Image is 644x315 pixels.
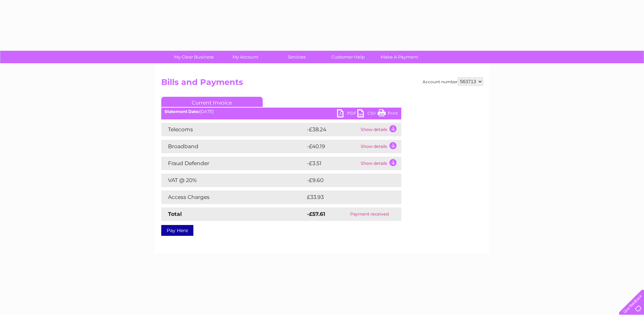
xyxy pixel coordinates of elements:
div: Account number [423,77,483,86]
td: VAT @ 20% [161,174,305,187]
td: Show details [359,123,401,136]
td: -£38.24 [305,123,359,136]
a: CSV [357,109,378,119]
strong: Total [168,211,182,217]
a: Make A Payment [372,51,427,63]
td: -£3.51 [305,157,359,170]
h2: Bills and Payments [161,77,483,90]
td: £33.93 [305,190,387,204]
a: Services [269,51,325,63]
strong: -£57.61 [307,211,325,217]
a: Print [378,109,398,119]
a: PDF [337,109,357,119]
td: Fraud Defender [161,157,305,170]
td: Show details [359,157,401,170]
td: Payment received [338,207,401,221]
a: Current Invoice [161,97,263,107]
a: My Account [217,51,273,63]
td: -£9.60 [305,174,387,187]
a: Pay Here [161,225,193,236]
td: Telecoms [161,123,305,136]
td: Access Charges [161,190,305,204]
a: Customer Help [320,51,376,63]
a: My Clear Business [166,51,222,63]
b: Statement Date: [165,109,199,114]
td: Show details [359,140,401,153]
div: [DATE] [161,109,401,114]
td: -£40.19 [305,140,359,153]
td: Broadband [161,140,305,153]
